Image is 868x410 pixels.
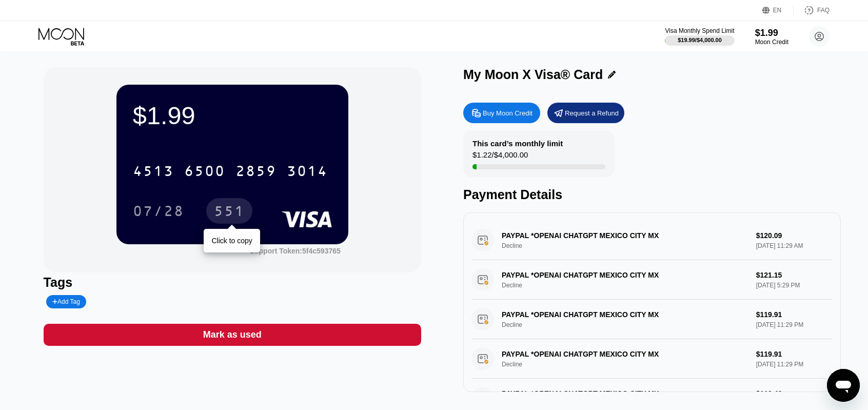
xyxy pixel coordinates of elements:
[46,295,86,308] div: Add Tag
[678,37,722,43] div: $19.99 / $4,000.00
[794,5,830,15] div: FAQ
[125,198,192,224] div: 07/28
[133,164,174,181] div: 4513
[133,204,184,221] div: 07/28
[133,101,332,130] div: $1.99
[214,204,245,221] div: 551
[483,109,532,118] div: Buy Moon Credit
[762,5,794,15] div: EN
[755,28,788,38] div: $1.99
[250,247,341,255] div: Support Token: 5f4c593765
[463,67,603,82] div: My Moon X Visa® Card
[565,109,619,118] div: Request a Refund
[235,164,277,181] div: 2859
[665,27,734,34] div: Visa Monthly Spend Limit
[665,27,734,46] div: Visa Monthly Spend Limit$19.99/$4,000.00
[44,275,421,290] div: Tags
[472,150,528,164] div: $1.22 / $4,000.00
[211,237,252,245] div: Click to copy
[755,28,788,46] div: $1.99Moon Credit
[250,247,341,255] div: Support Token:5f4c593765
[463,103,540,123] div: Buy Moon Credit
[184,164,225,181] div: 6500
[52,298,80,305] div: Add Tag
[203,329,262,341] div: Mark as used
[817,7,830,14] div: FAQ
[206,198,252,224] div: 551
[547,103,624,123] div: Request a Refund
[773,7,782,14] div: EN
[44,324,421,346] div: Mark as used
[287,164,328,181] div: 3014
[463,187,841,202] div: Payment Details
[755,38,788,46] div: Moon Credit
[827,369,860,402] iframe: Button to launch messaging window
[472,139,563,148] div: This card’s monthly limit
[127,158,334,184] div: 4513650028593014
